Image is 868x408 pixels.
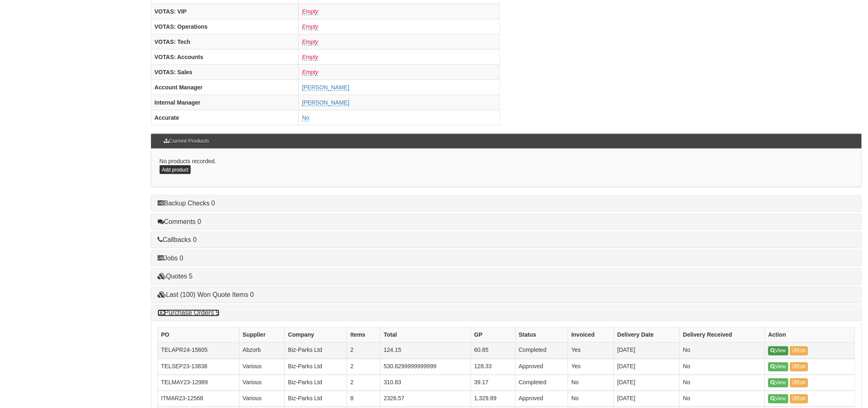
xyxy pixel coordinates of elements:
td: Completed [515,343,568,359]
td: 60.85 [471,343,515,359]
td: 2 [347,343,380,359]
td: No [680,343,765,359]
td: Various [239,375,285,391]
th: VOTAS: Operations [151,19,299,34]
a: Empty [302,8,318,15]
td: No [680,359,765,375]
th: Invoiced [568,328,614,343]
th: Company [285,328,347,343]
th: Items [347,328,380,343]
td: [DATE] [614,359,680,375]
td: Various [239,359,285,375]
a: Backup Checks 0 [158,200,215,207]
td: TELSEP23-13838 [158,359,239,375]
a: Add product [160,165,191,174]
h3: Current Products [160,134,213,148]
a: Quotes 5 [158,273,193,280]
td: 39.17 [471,375,515,391]
th: VOTAS: Tech [151,34,299,50]
th: Account Manager [151,80,299,95]
td: Yes [568,359,614,375]
a: View [768,362,788,372]
a: Edit [790,394,809,403]
th: GP [471,328,515,343]
a: Jobs 0 [158,255,183,262]
th: Supplier [239,328,285,343]
td: [DATE] [614,343,680,359]
a: Edit [790,362,809,372]
a: Empty [302,54,318,61]
td: 8 [347,391,380,407]
td: Approved [515,391,568,407]
td: Biz-Parks Ltd [285,391,347,407]
td: Biz-Parks Ltd [285,359,347,375]
td: [DATE] [614,375,680,391]
td: 2 [347,375,380,391]
td: No [568,375,614,391]
a: No [302,114,309,121]
th: Accurate [151,110,299,125]
th: Total [380,328,471,343]
td: No [680,391,765,407]
a: View [768,346,788,356]
a: Empty [302,39,318,46]
td: 2 [347,359,380,375]
a: View [768,378,788,387]
th: Delivery Received [680,328,765,343]
td: TELAPR24-15605 [158,343,239,359]
a: Empty [302,69,318,76]
td: 128.33 [471,359,515,375]
td: Completed [515,375,568,391]
a: [PERSON_NAME] [302,99,349,106]
a: Edit [790,378,809,387]
td: 1,329.89 [471,391,515,407]
a: Last (100) Won Quote Items 0 [158,291,254,298]
a: Callbacks 0 [158,236,197,243]
td: 124.15 [380,343,471,359]
th: VOTAS: Accounts [151,50,299,65]
td: TELMAY23-12989 [158,375,239,391]
a: Purchase Orders 5 [158,310,219,317]
th: Action [765,328,855,343]
td: No [568,391,614,407]
th: Internal Manager [151,95,299,110]
td: Yes [568,343,614,359]
td: Biz-Parks Ltd [285,375,347,391]
div: No products recorded. [151,149,862,187]
th: VOTAS: Sales [151,65,299,80]
th: Delivery Date [614,328,680,343]
th: VOTAS: VIP [151,4,299,19]
td: No [680,375,765,391]
td: [DATE] [614,391,680,407]
a: Comments 0 [158,218,201,225]
a: View [768,394,788,403]
td: 530.8299999999999 [380,359,471,375]
td: 2326.57 [380,391,471,407]
a: Edit [790,346,809,356]
a: Empty [302,23,318,30]
th: PO [158,328,239,343]
th: Status [515,328,568,343]
td: Approved [515,359,568,375]
td: Abzorb [239,343,285,359]
td: Biz-Parks Ltd [285,343,347,359]
td: Various [239,391,285,407]
a: [PERSON_NAME] [302,84,349,91]
td: ITMAR23-12568 [158,391,239,407]
td: 310.83 [380,375,471,391]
